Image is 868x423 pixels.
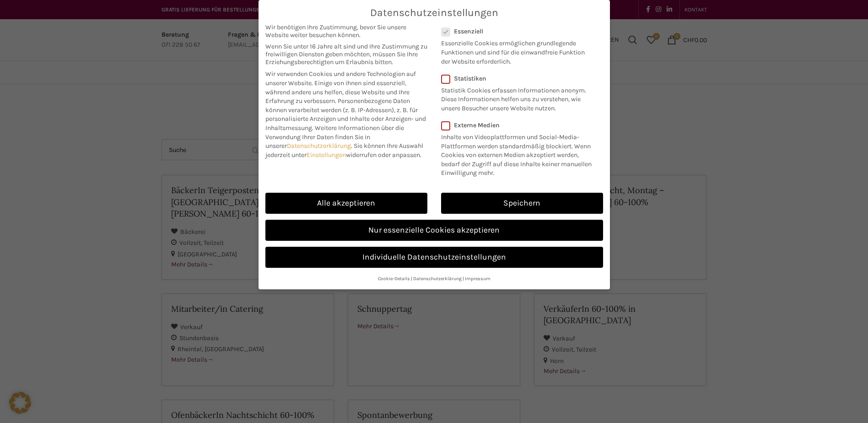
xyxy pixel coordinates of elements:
a: Cookie-Details [378,276,410,282]
label: Externe Medien [441,121,597,129]
a: Einstellungen [307,151,346,159]
a: Individuelle Datenschutzeinstellungen [265,247,603,268]
span: Sie können Ihre Auswahl jederzeit unter widerrufen oder anpassen. [265,142,423,159]
label: Statistiken [441,75,591,82]
a: Speichern [441,193,603,214]
span: Personenbezogene Daten können verarbeitet werden (z. B. IP-Adressen), z. B. für personalisierte A... [265,97,426,132]
p: Statistik Cookies erfassen Informationen anonym. Diese Informationen helfen uns zu verstehen, wie... [441,82,591,113]
span: Wenn Sie unter 16 Jahre alt sind und Ihre Zustimmung zu freiwilligen Diensten geben möchten, müss... [265,43,427,66]
span: Wir verwenden Cookies und andere Technologien auf unserer Website. Einige von ihnen sind essenzie... [265,70,416,105]
a: Datenschutzerklärung [413,276,462,282]
p: Inhalte von Videoplattformen und Social-Media-Plattformen werden standardmäßig blockiert. Wenn Co... [441,129,597,178]
a: Nur essenzielle Cookies akzeptieren [265,220,603,241]
span: Weitere Informationen über die Verwendung Ihrer Daten finden Sie in unserer . [265,124,404,150]
a: Alle akzeptieren [265,193,427,214]
a: Datenschutzerklärung [287,142,351,150]
span: Wir benötigen Ihre Zustimmung, bevor Sie unsere Website weiter besuchen können. [265,23,427,39]
span: Datenschutzeinstellungen [370,7,498,19]
a: Impressum [465,276,491,282]
label: Essenziell [441,27,591,35]
p: Essenzielle Cookies ermöglichen grundlegende Funktionen und sind für die einwandfreie Funktion de... [441,35,591,66]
